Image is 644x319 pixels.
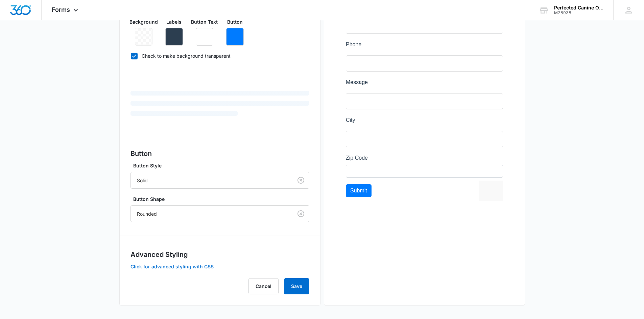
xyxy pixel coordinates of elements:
h3: Advanced Styling [130,249,309,260]
p: Button Text [191,18,218,25]
button: Cancel [248,278,279,294]
p: Labels [166,18,182,25]
button: Clear [295,208,306,219]
span: Submit [4,228,21,234]
label: Button Style [133,162,312,169]
h3: Button [130,149,309,159]
button: Click for advanced styling with CSS [130,264,214,269]
span: Forms [52,6,70,13]
div: account id [554,10,603,15]
label: Check to make background transparent [130,52,309,59]
div: account name [554,5,603,10]
button: Save [284,278,309,294]
button: Clear [295,175,306,186]
p: Button [227,18,243,25]
label: Button Shape [133,195,312,203]
iframe: reCAPTCHA [134,221,220,241]
p: Background [129,18,158,25]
